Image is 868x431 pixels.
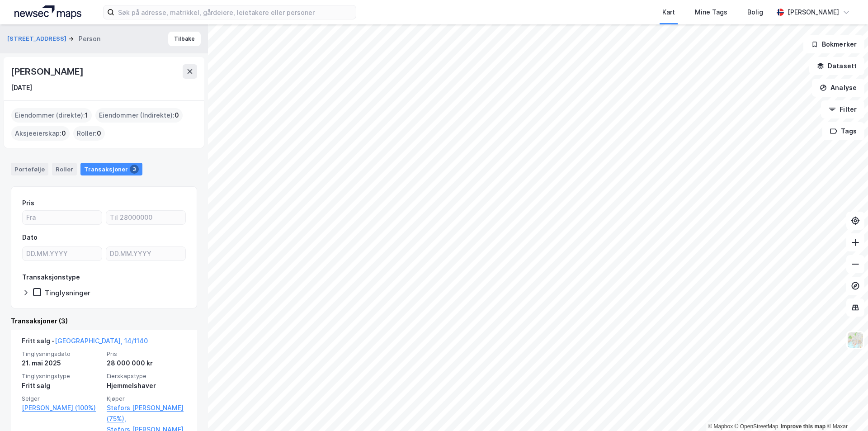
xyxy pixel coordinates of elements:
[821,100,864,118] button: Filter
[11,108,92,123] div: Eiendommer (direkte) :
[22,372,101,380] span: Tinglysningstype
[695,7,727,18] div: Mine Tags
[175,110,179,121] span: 0
[168,32,201,46] button: Tilbake
[23,247,102,260] input: DD.MM.YYYY
[11,316,197,327] div: Transaksjoner (3)
[781,423,826,430] a: Improve this map
[107,380,186,391] div: Hjemmelshaver
[11,163,48,175] div: Portefølje
[22,232,38,243] div: Dato
[130,165,139,174] div: 3
[11,126,70,141] div: Aksjeeierskap :
[22,198,34,208] div: Pris
[85,110,88,121] span: 1
[662,7,675,18] div: Kart
[22,272,80,283] div: Transaksjonstype
[822,122,864,140] button: Tags
[97,128,101,139] span: 0
[803,35,864,53] button: Bokmerker
[22,395,101,403] span: Selger
[95,108,183,123] div: Eiendommer (Indirekte) :
[22,358,101,369] div: 21. mai 2025
[61,128,66,139] span: 0
[106,211,185,224] input: Til 28000000
[79,33,100,44] div: Person
[747,7,763,18] div: Bolig
[45,289,90,297] div: Tinglysninger
[708,423,733,430] a: Mapbox
[7,34,68,43] button: [STREET_ADDRESS]
[55,337,148,345] a: [GEOGRAPHIC_DATA], 14/1140
[812,79,864,97] button: Analyse
[11,82,32,93] div: [DATE]
[847,332,864,349] img: Z
[80,163,142,175] div: Transaksjoner
[114,5,356,19] input: Søk på adresse, matrikkel, gårdeiere, leietakere eller personer
[23,211,102,224] input: Fra
[22,380,101,391] div: Fritt salg
[22,336,148,350] div: Fritt salg -
[22,403,101,413] a: [PERSON_NAME] (100%)
[22,350,101,358] span: Tinglysningsdato
[107,358,186,369] div: 28 000 000 kr
[107,403,186,424] a: Stefors [PERSON_NAME] (75%),
[735,423,778,430] a: OpenStreetMap
[106,247,185,260] input: DD.MM.YYYY
[107,395,186,403] span: Kjøper
[14,5,81,19] img: logo.a4113a55bc3d86da70a041830d287a7e.svg
[809,57,864,75] button: Datasett
[107,350,186,358] span: Pris
[107,372,186,380] span: Eierskapstype
[11,64,85,79] div: [PERSON_NAME]
[73,126,105,141] div: Roller :
[788,7,839,18] div: [PERSON_NAME]
[823,388,868,431] iframe: Chat Widget
[52,163,77,175] div: Roller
